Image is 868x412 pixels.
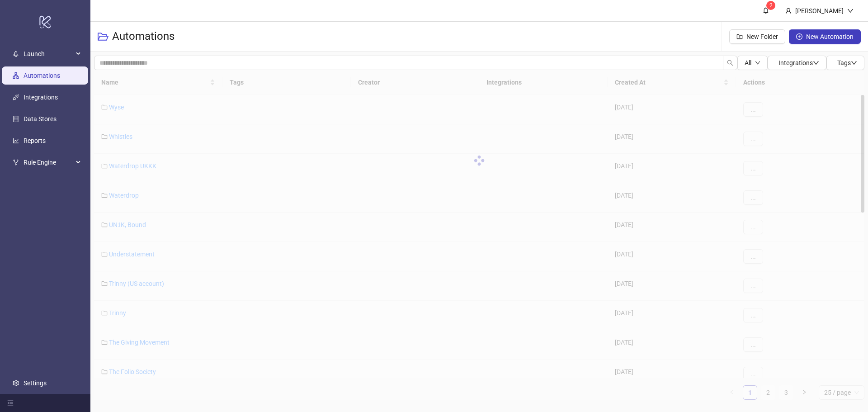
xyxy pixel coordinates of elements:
a: Settings [24,379,47,387]
span: Tags [837,59,857,66]
span: user [785,8,792,14]
span: All [745,59,751,66]
span: down [847,8,854,14]
span: down [755,60,760,66]
span: down [851,60,857,66]
span: down [813,60,819,66]
sup: 2 [766,1,775,10]
span: New Folder [746,33,778,40]
span: search [727,60,733,66]
span: New Automation [806,33,854,40]
a: Reports [24,137,46,144]
span: Integrations [778,59,819,66]
span: rocket [13,51,19,57]
span: menu-fold [7,400,14,406]
span: 2 [769,2,773,9]
button: Alldown [737,56,768,70]
button: New Automation [789,29,861,44]
span: Launch [24,45,73,63]
span: folder-add [736,33,743,40]
a: Data Stores [24,115,57,123]
h3: Automations [112,29,175,44]
button: New Folder [729,29,785,44]
span: fork [13,159,19,166]
span: folder-open [98,31,108,42]
button: Tagsdown [826,56,864,70]
span: plus-circle [796,33,802,40]
a: Integrations [24,94,58,101]
span: bell [763,7,769,14]
div: [PERSON_NAME] [792,6,847,16]
a: Automations [24,72,60,79]
button: Integrationsdown [768,56,826,70]
span: Rule Engine [24,153,73,171]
